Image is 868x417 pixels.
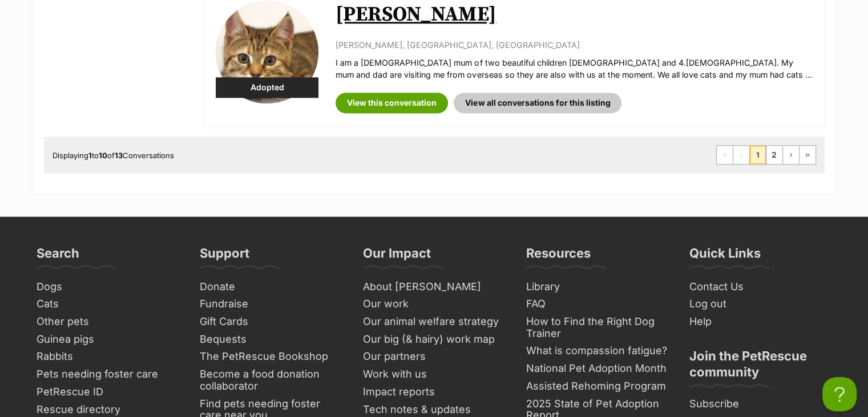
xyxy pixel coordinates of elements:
[358,313,510,331] a: Our animal welfare strategy
[32,331,184,348] a: Guinea pigs
[32,366,184,383] a: Pets needing foster care
[358,348,510,366] a: Our partners
[37,245,79,268] h3: Search
[195,295,347,313] a: Fundraise
[195,366,347,395] a: Become a food donation collaborator
[522,313,673,342] a: How to Find the Right Dog Trainer
[32,383,184,401] a: PetRescue ID
[522,342,673,360] a: What is compassion fatigue?
[689,245,761,268] h3: Quick Links
[32,348,184,366] a: Rabbits
[200,245,249,268] h3: Support
[32,278,184,296] a: Dogs
[800,146,815,164] a: Last page
[717,146,733,164] span: First page
[522,360,673,378] a: National Pet Adoption Month
[689,348,832,387] h3: Join the PetRescue community
[195,313,347,331] a: Gift Cards
[195,348,347,366] a: The PetRescue Bookshop
[685,395,837,413] a: Subscribe
[454,93,621,113] a: View all conversations for this listing
[336,93,448,113] a: View this conversation
[32,295,184,313] a: Cats
[358,331,510,348] a: Our big (& hairy) work map
[216,1,318,103] img: Wilma
[336,39,812,51] p: [PERSON_NAME], [GEOGRAPHIC_DATA], [GEOGRAPHIC_DATA]
[733,146,749,164] span: Previous page
[115,151,123,160] strong: 13
[685,295,837,313] a: Log out
[53,151,174,160] span: Displaying to of Conversations
[99,151,107,160] strong: 10
[522,278,673,296] a: Library
[216,77,318,98] div: Adopted
[363,245,431,268] h3: Our Impact
[195,331,347,348] a: Bequests
[716,145,816,165] nav: Pagination
[522,295,673,313] a: FAQ
[822,377,857,411] iframe: Help Scout Beacon - Open
[526,245,591,268] h3: Resources
[358,295,510,313] a: Our work
[685,278,837,296] a: Contact Us
[336,2,496,27] a: [PERSON_NAME]
[522,378,673,395] a: Assisted Rehoming Program
[750,146,766,164] span: Page 1
[358,383,510,401] a: Impact reports
[685,313,837,331] a: Help
[766,146,782,164] a: Page 2
[783,146,799,164] a: Next page
[358,366,510,383] a: Work with us
[336,57,812,81] p: I am a [DEMOGRAPHIC_DATA] mum of two beautiful children [DEMOGRAPHIC_DATA] and 4.[DEMOGRAPHIC_DAT...
[88,151,92,160] strong: 1
[195,278,347,296] a: Donate
[358,278,510,296] a: About [PERSON_NAME]
[32,313,184,331] a: Other pets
